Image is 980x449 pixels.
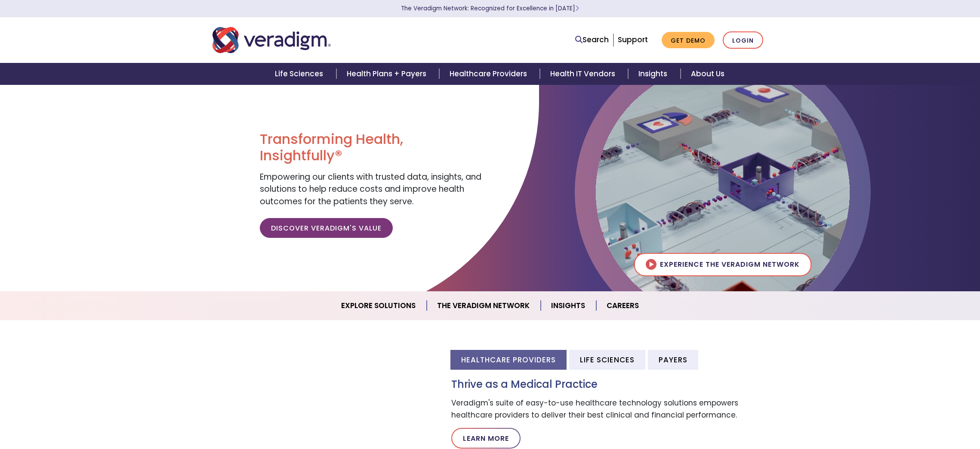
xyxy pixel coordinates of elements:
span: Empowering our clients with trusted data, insights, and solutions to help reduce costs and improv... [260,171,481,207]
a: Health Plans + Payers [336,63,439,85]
li: Payers [648,350,698,369]
a: Health IT Vendors [540,63,628,85]
a: Life Sciences [265,63,336,85]
a: Support [618,34,648,45]
p: Veradigm's suite of easy-to-use healthcare technology solutions empowers healthcare providers to ... [451,397,767,421]
a: Get Demo [662,32,715,49]
a: About Us [681,63,735,85]
a: Insights [628,63,680,85]
a: Insights [541,295,596,317]
a: Login [723,31,763,49]
a: Healthcare Providers [439,63,540,85]
a: Careers [596,295,649,317]
a: Discover Veradigm's Value [260,218,393,238]
h3: Thrive as a Medical Practice [451,378,767,391]
img: Veradigm logo [213,26,331,54]
a: Learn More [451,428,521,449]
span: Learn More [575,4,579,12]
a: The Veradigm Network: Recognized for Excellence in [DATE]Learn More [401,4,579,12]
a: The Veradigm Network [427,295,541,317]
h1: Transforming Health, Insightfully® [260,131,484,164]
a: Search [575,34,609,46]
li: Life Sciences [569,350,645,369]
a: Explore Solutions [331,295,427,317]
li: Healthcare Providers [450,350,567,369]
